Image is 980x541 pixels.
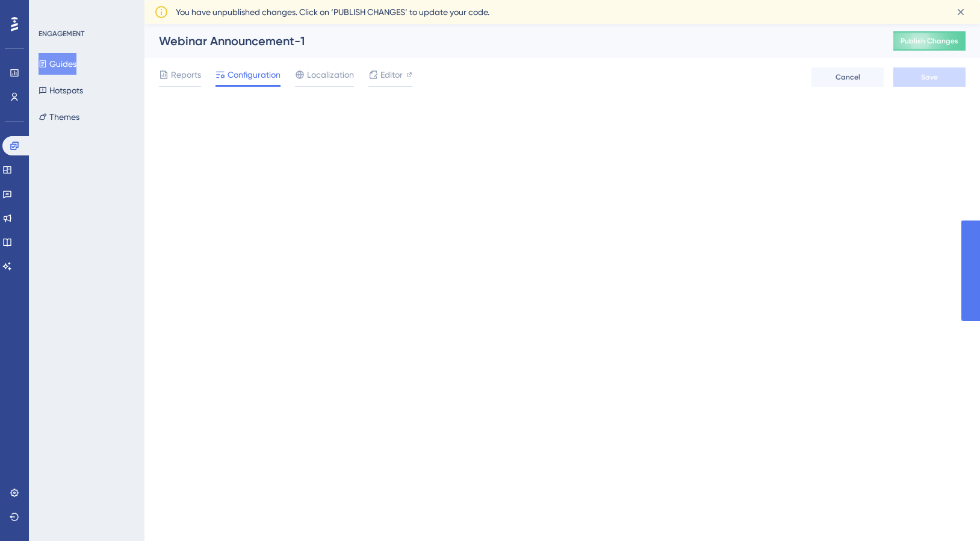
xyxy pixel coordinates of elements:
[380,67,403,82] span: Editor
[176,5,489,19] span: You have unpublished changes. Click on ‘PUBLISH CHANGES’ to update your code.
[171,67,201,82] span: Reports
[228,67,281,82] span: Configuration
[901,36,958,46] span: Publish Changes
[836,72,860,82] span: Cancel
[929,493,966,530] iframe: UserGuiding AI Assistant Launcher
[811,67,884,87] button: Cancel
[39,80,83,101] button: Hotspots
[893,67,966,87] button: Save
[39,29,84,39] div: ENGAGEMENT
[39,106,79,128] button: Themes
[307,67,354,82] span: Localization
[39,53,76,75] button: Guides
[921,72,938,82] span: Save
[893,31,966,51] button: Publish Changes
[159,33,863,49] div: Webinar Announcement-1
